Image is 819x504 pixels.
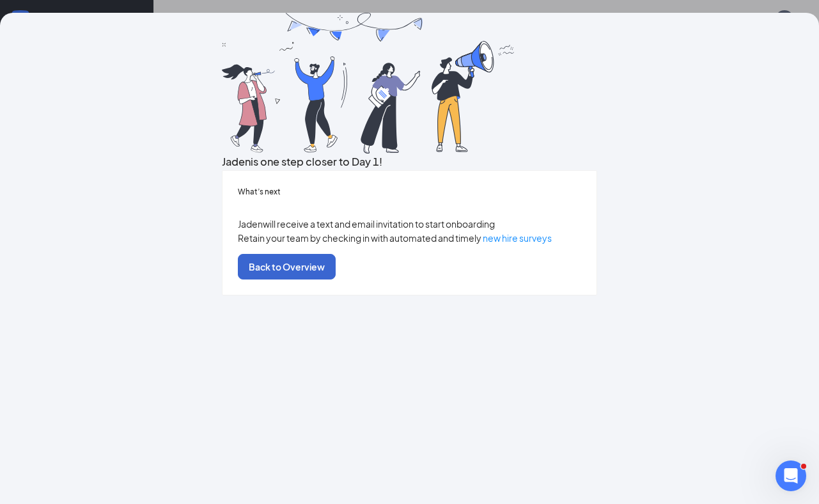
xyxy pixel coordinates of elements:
[776,461,806,491] iframe: Intercom live chat
[238,186,581,198] h5: What’s next
[238,231,581,245] p: Retain your team by checking in with automated and timely
[222,154,597,170] h3: Jaden is one step closer to Day 1!
[222,13,516,154] img: you are all set
[238,217,581,231] p: Jaden will receive a text and email invitation to start onboarding
[238,254,336,280] button: Back to Overview
[483,232,552,244] a: new hire surveys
